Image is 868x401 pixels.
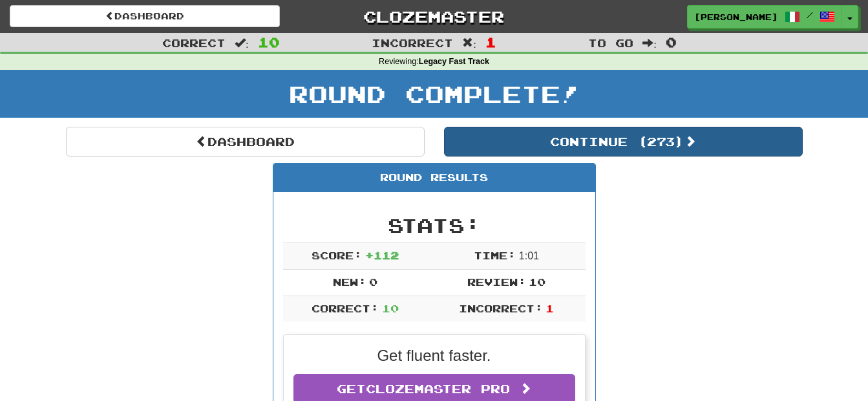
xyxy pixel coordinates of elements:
[467,276,526,288] span: Review:
[283,215,586,236] h2: Stats:
[366,382,510,396] span: Clozemaster Pro
[444,127,803,157] button: Continue (273)
[485,34,496,50] span: 1
[273,164,595,192] div: Round Results
[588,36,633,49] span: To go
[5,81,863,107] h1: Round Complete!
[372,36,453,49] span: Incorrect
[462,38,476,49] span: :
[687,5,842,28] a: [PERSON_NAME] /
[807,10,813,19] span: /
[333,276,366,288] span: New:
[312,249,362,261] span: Score:
[293,345,575,367] p: Get fluent faster.
[382,302,399,314] span: 10
[369,276,377,288] span: 0
[66,127,425,157] a: Dashboard
[666,34,677,50] span: 0
[365,249,399,261] span: + 112
[474,249,516,261] span: Time:
[258,34,280,50] span: 10
[545,302,554,314] span: 1
[10,5,280,27] a: Dashboard
[312,302,379,314] span: Correct:
[519,250,539,261] span: 1 : 0 1
[459,302,543,314] span: Incorrect:
[419,57,489,66] strong: Legacy Fast Track
[529,276,545,288] span: 10
[642,38,657,49] span: :
[235,38,249,49] span: :
[694,11,778,23] span: [PERSON_NAME]
[299,5,569,28] a: Clozemaster
[162,36,226,49] span: Correct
